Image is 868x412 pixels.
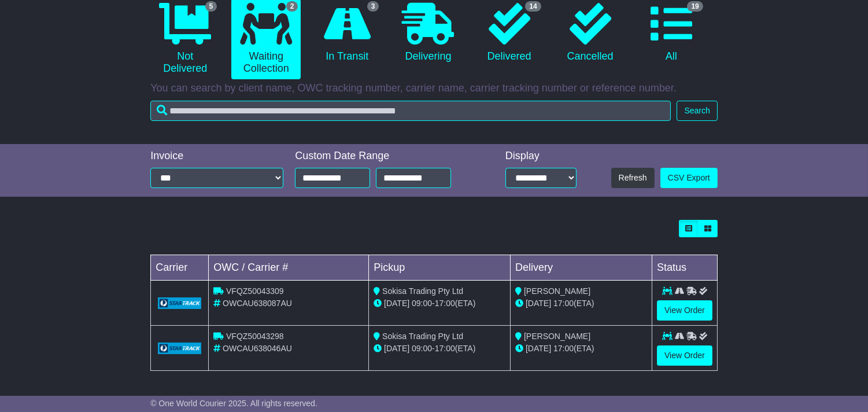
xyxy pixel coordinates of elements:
div: (ETA) [515,297,647,310]
span: Sokisa Trading Pty Ltd [382,332,463,341]
div: Custom Date Range [295,150,477,163]
span: © One World Courier 2025. All rights reserved. [150,399,317,408]
span: 17:00 [435,299,455,308]
button: Search [677,101,717,121]
img: GetCarrierServiceLogo [158,343,201,354]
span: 09:00 [412,344,432,353]
span: 5 [205,1,217,12]
td: Carrier [151,255,209,281]
td: Status [652,255,718,281]
span: VFQZ50043309 [226,286,284,296]
span: 17:00 [553,344,574,353]
span: VFQZ50043298 [226,332,284,341]
button: Refresh [611,168,655,188]
span: [PERSON_NAME] [524,286,590,296]
img: GetCarrierServiceLogo [158,297,201,309]
span: 17:00 [435,344,455,353]
span: 2 [286,1,298,12]
span: [DATE] [384,299,409,308]
span: [DATE] [526,299,551,308]
div: (ETA) [515,343,647,355]
a: View Order [657,345,712,366]
a: CSV Export [660,168,718,188]
td: OWC / Carrier # [209,255,369,281]
span: 14 [525,1,541,12]
span: [DATE] [526,344,551,353]
div: - (ETA) [374,297,505,310]
span: OWCAU638087AU [223,299,292,308]
span: [PERSON_NAME] [524,332,590,341]
div: Display [505,150,577,163]
div: Invoice [150,150,283,163]
div: - (ETA) [374,343,505,355]
a: View Order [657,300,712,321]
td: Delivery [511,255,652,281]
span: [DATE] [384,344,409,353]
span: 19 [687,1,703,12]
span: 09:00 [412,299,432,308]
span: 17:00 [553,299,574,308]
span: 3 [367,1,379,12]
p: You can search by client name, OWC tracking number, carrier name, carrier tracking number or refe... [150,82,718,95]
span: Sokisa Trading Pty Ltd [382,286,463,296]
span: OWCAU638046AU [223,344,292,353]
td: Pickup [369,255,511,281]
